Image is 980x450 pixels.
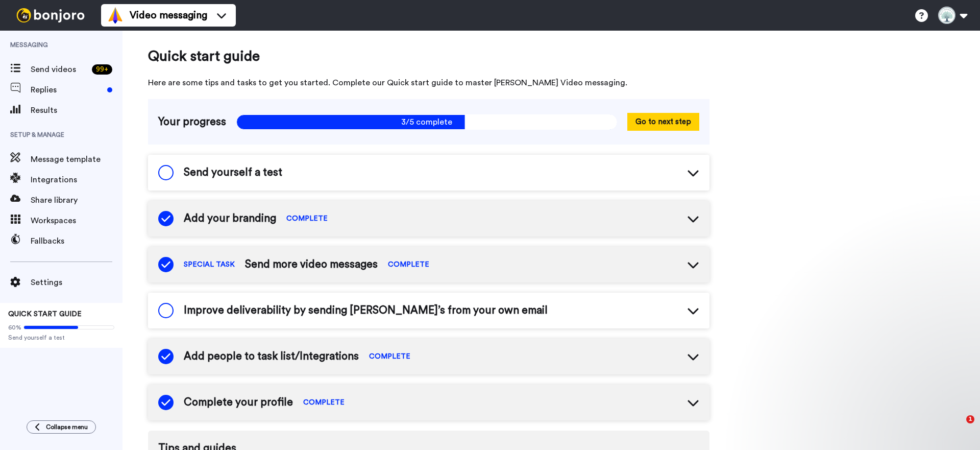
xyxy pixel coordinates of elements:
iframe: Intercom live chat [945,415,970,440]
span: Share library [31,194,122,206]
span: Here are some tips and tasks to get you started. Complete our Quick start guide to master [PERSON... [148,77,709,89]
span: Replies [31,84,103,96]
img: bj-logo-header-white.svg [12,8,89,22]
span: Message template [31,153,122,165]
span: Collapse menu [46,423,88,431]
span: Improve deliverability by sending [PERSON_NAME]’s from your own email [184,303,548,318]
span: Quick start guide [148,46,709,66]
span: COMPLETE [369,351,410,362]
span: Complete your profile [184,395,293,410]
button: Go to next step [627,113,699,131]
span: Video messaging [130,8,207,22]
span: COMPLETE [388,259,429,270]
span: Send yourself a test [184,165,282,180]
span: Integrations [31,174,122,186]
span: COMPLETE [286,214,328,224]
span: 1 [966,415,974,423]
span: SPECIAL TASK [184,259,235,270]
span: COMPLETE [303,397,345,408]
span: Send videos [31,63,88,76]
span: 60% [8,323,21,331]
span: QUICK START GUIDE [8,311,82,318]
div: 99 + [92,64,112,75]
button: Collapse menu [27,420,96,434]
span: Fallbacks [31,235,122,247]
span: Add your branding [184,211,276,226]
span: Send yourself a test [8,334,114,342]
span: Results [31,104,122,116]
span: Your progress [158,114,226,130]
img: vm-color.svg [107,7,124,23]
span: Settings [31,276,122,289]
span: Add people to task list/Integrations [184,349,359,364]
span: Workspaces [31,215,122,227]
span: Send more video messages [245,257,378,272]
span: 3/5 complete [236,114,617,130]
